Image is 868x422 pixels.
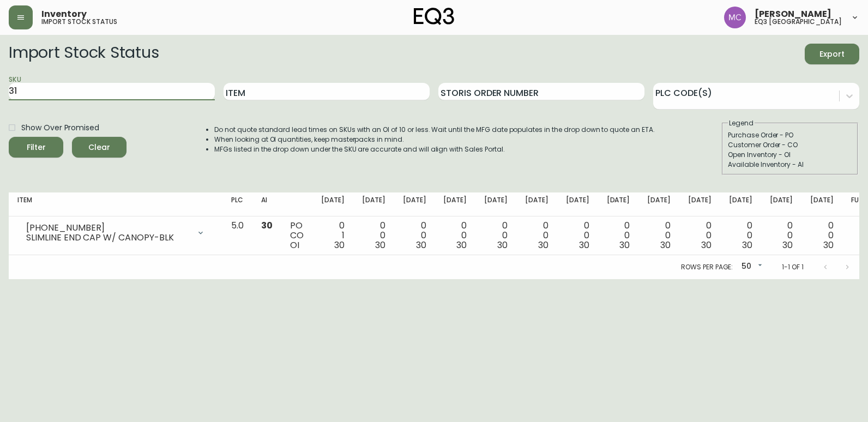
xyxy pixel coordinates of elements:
h5: import stock status [41,19,117,25]
img: logo [414,8,454,25]
div: 0 0 [566,221,589,250]
div: 0 0 [484,221,508,250]
span: [PERSON_NAME] [755,10,831,19]
legend: Legend [728,118,755,128]
h2: Import Stock Status [9,44,159,64]
th: [DATE] [353,192,394,216]
span: Clear [81,141,118,154]
th: [DATE] [638,192,679,216]
div: 0 1 [321,221,345,250]
button: Clear [72,137,126,158]
span: Export [813,47,851,61]
th: [DATE] [312,192,353,216]
th: [DATE] [720,192,761,216]
th: AI [252,192,281,216]
span: 30 [334,239,345,251]
button: Export [805,44,859,64]
div: SLIMLINE END CAP W/ CANOPY-BLK [26,233,190,243]
th: [DATE] [435,192,475,216]
div: Customer Order - CO [728,140,852,150]
span: 30 [497,239,508,251]
div: 0 0 [362,221,385,250]
th: [DATE] [679,192,720,216]
h5: eq3 [GEOGRAPHIC_DATA] [755,19,842,25]
div: Available Inventory - AI [728,160,852,170]
div: [PHONE_NUMBER] [26,223,190,233]
th: [DATE] [801,192,842,216]
div: Open Inventory - OI [728,150,852,160]
span: 30 [261,219,273,232]
div: 0 0 [729,221,752,250]
div: [PHONE_NUMBER]SLIMLINE END CAP W/ CANOPY-BLK [17,221,214,245]
button: Filter [9,137,63,158]
span: 30 [375,239,385,251]
th: Item [9,192,222,216]
div: PO CO [290,221,304,250]
div: 0 0 [525,221,548,250]
th: [DATE] [761,192,802,216]
div: 0 0 [688,221,712,250]
span: 30 [456,239,467,251]
span: 30 [416,239,426,251]
p: 1-1 of 1 [782,262,804,272]
div: 0 0 [647,221,671,250]
span: 30 [742,239,752,251]
img: 6dbdb61c5655a9a555815750a11666cc [724,7,746,28]
th: PLC [222,192,252,216]
td: 5.0 [222,216,252,255]
span: 30 [538,239,548,251]
div: 0 0 [810,221,834,250]
th: [DATE] [475,192,516,216]
div: Purchase Order - PO [728,130,852,140]
span: Show Over Promised [21,122,99,134]
li: When looking at OI quantities, keep masterpacks in mind. [214,135,655,144]
span: 30 [619,239,630,251]
span: 30 [579,239,589,251]
div: 0 0 [443,221,467,250]
span: 30 [823,239,834,251]
span: 30 [701,239,712,251]
li: Do not quote standard lead times on SKUs with an OI of 10 or less. Wait until the MFG date popula... [214,125,655,135]
li: MFGs listed in the drop down under the SKU are accurate and will align with Sales Portal. [214,144,655,154]
div: 50 [737,258,764,276]
p: Rows per page: [681,262,733,272]
div: 0 0 [770,221,793,250]
span: OI [290,239,299,251]
span: 30 [660,239,671,251]
th: [DATE] [557,192,598,216]
div: 0 0 [607,221,630,250]
th: [DATE] [394,192,435,216]
span: 30 [782,239,793,251]
th: [DATE] [516,192,557,216]
div: 0 0 [403,221,426,250]
span: Inventory [41,10,87,19]
th: [DATE] [598,192,639,216]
